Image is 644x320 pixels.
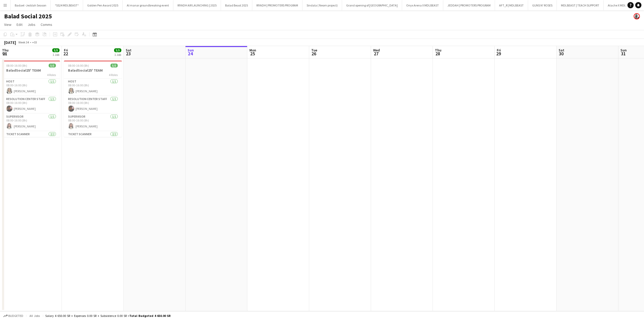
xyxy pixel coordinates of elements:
span: Week 34 [17,40,30,44]
span: 28 [434,51,441,57]
button: *SS24 MDLBEAST* [51,0,83,10]
span: All jobs [28,314,41,318]
span: 5/5 [110,64,118,67]
span: 4 Roles [109,73,118,77]
app-user-avatar: Ali Shamsan [634,13,640,19]
span: Thu [2,48,9,52]
button: Golden Pen Award 2025 [83,0,123,10]
span: Fri [497,48,501,52]
button: MDLBEAST | TEACH SUPPORT [557,0,604,10]
span: Sun [620,48,627,52]
span: Sun [188,48,194,52]
span: 4 Roles [47,73,56,77]
span: Tue [311,48,317,52]
span: Sat [559,48,564,52]
span: 08:00-16:00 (8h) [6,64,27,67]
div: +03 [32,40,37,44]
span: 27 [372,51,380,57]
app-card-role: HOST1/108:00-16:00 (8h)[PERSON_NAME] [64,79,122,96]
app-card-role: Supervisor1/108:00-16:00 (8h)[PERSON_NAME] [2,114,60,131]
span: 5/5 [49,64,56,67]
button: RIYADH | PROMOTERS PROGRAM [252,0,302,10]
span: 21 [1,51,9,57]
h3: BaladSocial25' TEAM [2,68,60,73]
div: Salary 4 650.00 SR + Expenses 0.00 SR + Subsistence 0.00 SR = [45,314,171,318]
div: [DATE] [4,40,16,45]
span: 5/5 [52,48,60,52]
span: 29 [496,51,501,57]
button: JEDDAH | PROMOTERS PROGRAM [443,0,495,10]
div: 1 Job [53,53,59,57]
a: Jobs [26,21,38,28]
span: 22 [63,51,68,57]
span: 5/5 [114,48,121,52]
app-card-role: Ticket Scanner2/208:00-16:00 (8h) [2,131,60,156]
app-job-card: 08:00-16:00 (8h)5/5BaladSocial25' TEAM4 RolesHOST1/108:00-16:00 (8h)[PERSON_NAME]Resolution Cente... [2,60,60,137]
span: 23 [125,51,131,57]
span: 25 [249,51,256,57]
app-card-role: Resolution Center Staff1/108:00-16:00 (8h)[PERSON_NAME] [64,96,122,114]
app-card-role: HOST1/108:00-16:00 (8h)[PERSON_NAME] [2,79,60,96]
h1: Balad Social 2025 [4,12,52,20]
a: View [2,21,13,28]
button: Al manar groundbreaking event [123,0,173,10]
span: Mon [249,48,256,52]
span: 26 [310,51,317,57]
app-card-role: Resolution Center Staff1/108:00-16:00 (8h)[PERSON_NAME] [2,96,60,114]
a: Comms [39,21,54,28]
button: GUNS N' ROSES [528,0,557,10]
div: 1 Job [114,53,121,57]
app-card-role: Ticket Scanner2/208:00-16:00 (8h) [64,131,122,156]
button: Atache X MDLBEAST [604,0,639,10]
span: 08:00-16:00 (8h) [68,64,89,67]
a: Edit [14,21,25,28]
app-job-card: 08:00-16:00 (8h)5/5BaladSocial25' TEAM4 RolesHOST1/108:00-16:00 (8h)[PERSON_NAME]Resolution Cente... [64,60,122,137]
button: RIYADH AIR LAUNCHING | 2025 [173,0,221,10]
span: Edit [17,22,23,27]
button: Balad Beast 2025 [221,0,252,10]
span: 24 [187,51,194,57]
span: Thu [435,48,441,52]
button: Budgeted [3,313,24,319]
button: Onyx Arena X MDLBEAST [402,0,443,10]
span: Budgeted [8,314,23,318]
span: Jobs [28,22,35,27]
h3: BaladSocial25' TEAM [64,68,122,73]
app-card-role: Supervisor1/108:00-16:00 (8h)[PERSON_NAME] [64,114,122,131]
span: Wed [373,48,380,52]
button: Sindala ( Neom project) [302,0,342,10]
button: AFT_R | MDLBEAST [495,0,528,10]
button: Grand opening of [GEOGRAPHIC_DATA] [342,0,402,10]
button: Badael -Jeddah Season [11,0,51,10]
span: View [4,22,11,27]
span: 30 [558,51,564,57]
span: Comms [41,22,52,27]
span: Total Budgeted 4 650.00 SR [129,314,171,318]
span: Fri [64,48,68,52]
span: 31 [620,51,627,57]
span: Sat [126,48,131,52]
